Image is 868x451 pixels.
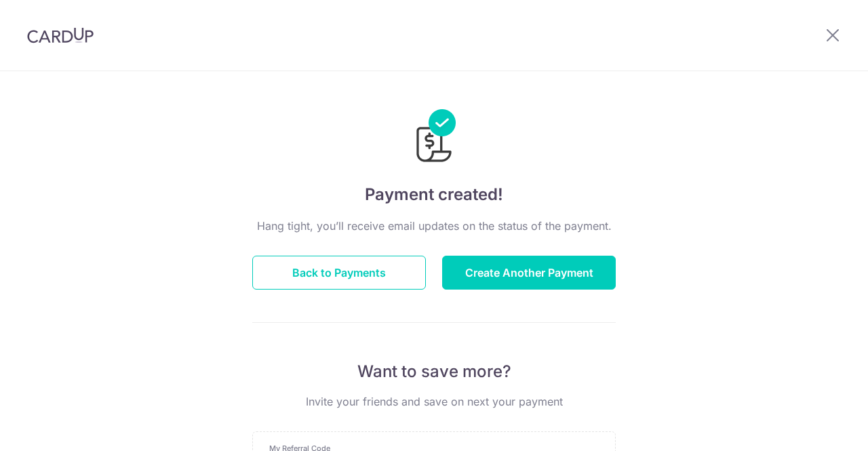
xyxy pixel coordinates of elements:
p: Want to save more? [252,361,616,383]
button: Back to Payments [252,256,426,290]
p: Hang tight, you’ll receive email updates on the status of the payment. [252,218,616,234]
img: Payments [412,109,456,166]
iframe: Opens a widget where you can find more information [781,410,854,444]
h4: Payment created! [252,182,616,207]
img: CardUp [27,27,94,43]
button: Create Another Payment [442,256,616,290]
p: Invite your friends and save on next your payment [252,393,616,410]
